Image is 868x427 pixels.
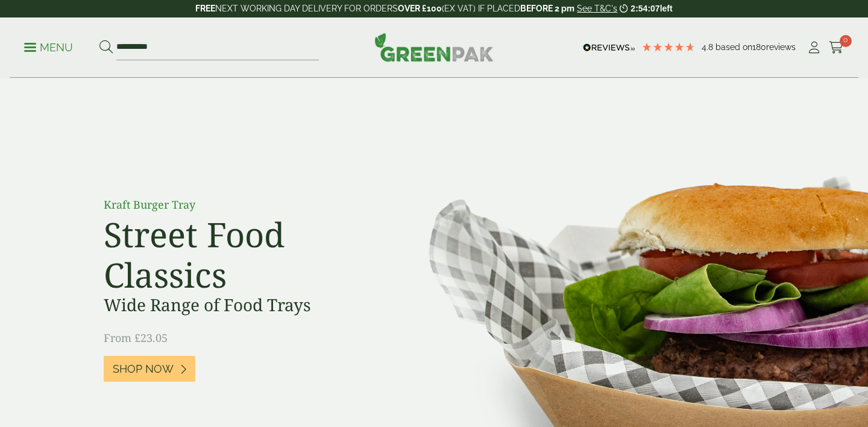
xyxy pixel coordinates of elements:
[104,356,195,382] a: Shop Now
[641,42,696,52] div: 4.78 Stars
[752,42,766,52] span: 180
[715,42,752,52] span: Based on
[807,42,822,54] i: My Account
[374,33,494,62] img: GreenPak Supplies
[583,43,635,52] img: REVIEWS.io
[840,35,852,47] span: 0
[104,197,375,213] p: Kraft Burger Tray
[24,40,73,55] p: Menu
[631,4,659,13] span: 2:54:07
[577,4,617,13] a: See T&C's
[104,295,375,315] h3: Wide Range of Food Trays
[766,42,796,52] span: reviews
[113,362,174,376] span: Shop Now
[520,4,574,13] strong: BEFORE 2 pm
[702,42,715,52] span: 4.8
[104,331,168,345] span: From £23.05
[660,4,673,13] span: left
[195,4,215,13] strong: FREE
[829,39,844,57] a: 0
[398,4,442,13] strong: OVER £100
[104,214,375,295] h2: Street Food Classics
[829,42,844,54] i: Cart
[24,40,73,52] a: Menu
